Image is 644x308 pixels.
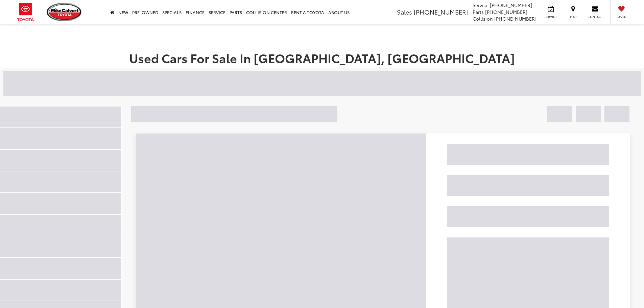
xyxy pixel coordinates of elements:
[494,15,536,22] span: [PHONE_NUMBER]
[566,15,580,19] span: Map
[414,7,468,16] span: [PHONE_NUMBER]
[543,15,558,19] span: Service
[490,2,532,8] span: [PHONE_NUMBER]
[588,15,603,19] span: Contact
[397,7,412,16] span: Sales
[485,8,527,15] span: [PHONE_NUMBER]
[47,3,82,21] img: Mike Calvert Toyota
[473,8,484,15] span: Parts
[614,15,629,19] span: Saved
[473,2,488,8] span: Service
[473,15,493,22] span: Collision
